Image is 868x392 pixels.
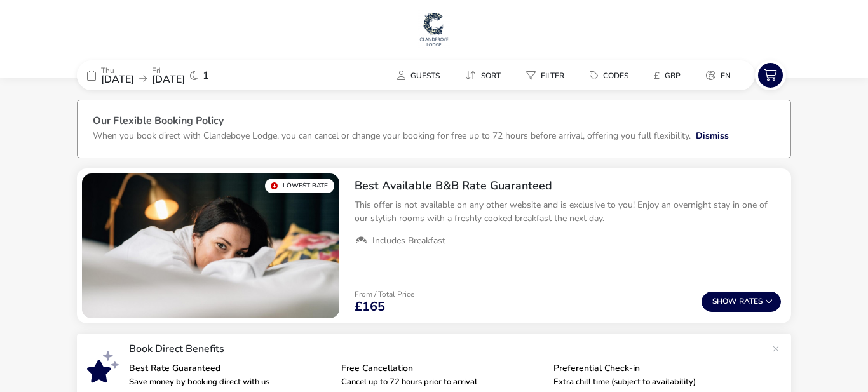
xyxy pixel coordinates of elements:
p: Free Cancellation [341,364,543,373]
div: Thu[DATE]Fri[DATE]1 [77,60,268,90]
naf-pibe-menu-bar-item: Codes [580,66,644,84]
i: £ [654,69,660,82]
span: Guests [410,71,440,81]
span: 1 [203,71,209,81]
p: Book Direct Benefits [129,344,766,354]
p: When you book direct with Clandeboye Lodge, you can cancel or change your booking for free up to ... [93,130,691,142]
div: Lowest Rate [265,179,334,193]
span: Codes [603,71,628,81]
p: Extra chill time (subject to availability) [553,378,756,386]
p: Best Rate Guaranteed [129,364,331,373]
button: en [696,66,741,84]
swiper-slide: 1 / 1 [82,173,339,318]
p: This offer is not available on any other website and is exclusive to you! Enjoy an overnight stay... [355,198,781,225]
button: Dismiss [696,129,729,142]
p: Save money by booking direct with us [129,378,331,386]
naf-pibe-menu-bar-item: Filter [516,66,580,84]
naf-pibe-menu-bar-item: Sort [455,66,516,84]
span: Show [712,297,739,306]
naf-pibe-menu-bar-item: en [696,66,746,84]
p: Cancel up to 72 hours prior to arrival [341,378,543,386]
span: GBP [665,71,681,81]
h2: Best Available B&B Rate Guaranteed [355,179,781,193]
img: Main Website [418,10,450,48]
button: Codes [580,66,639,84]
p: Thu [101,67,134,74]
p: From / Total Price [355,290,414,298]
naf-pibe-menu-bar-item: £GBP [644,66,696,84]
button: Guests [387,66,450,84]
span: [DATE] [101,72,134,86]
p: Preferential Check-in [553,364,756,373]
span: £165 [355,301,385,313]
span: Filter [541,71,564,81]
div: Best Available B&B Rate GuaranteedThis offer is not available on any other website and is exclusi... [344,168,791,257]
button: ShowRates [702,292,781,312]
button: Sort [455,66,511,84]
span: en [721,71,731,81]
p: Fri [152,67,185,74]
span: Includes Breakfast [372,235,445,247]
naf-pibe-menu-bar-item: Guests [387,66,455,84]
button: £GBP [644,66,691,84]
h3: Our Flexible Booking Policy [93,116,775,129]
span: Sort [481,71,501,81]
button: Filter [516,66,574,84]
span: [DATE] [152,72,185,86]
